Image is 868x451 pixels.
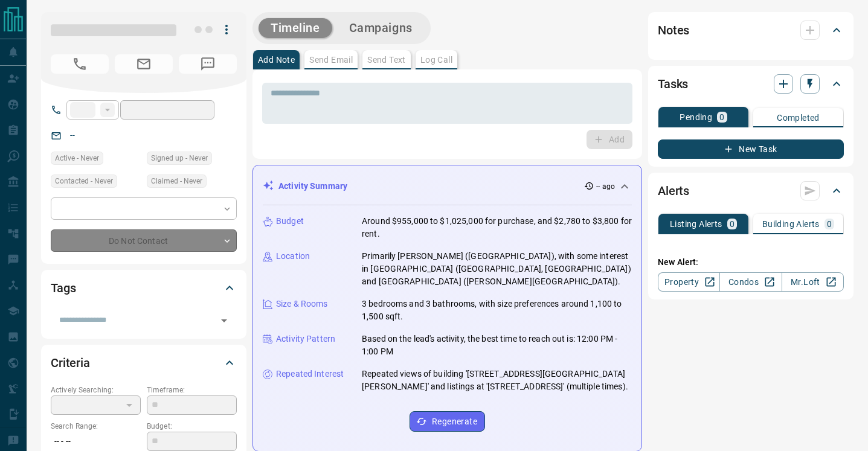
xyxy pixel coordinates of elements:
p: Primarily [PERSON_NAME] ([GEOGRAPHIC_DATA]), with some interest in [GEOGRAPHIC_DATA] ([GEOGRAPHIC... [362,250,632,288]
h2: Tasks [658,74,688,94]
button: Regenerate [410,411,485,432]
p: 0 [827,220,832,228]
p: Actively Searching: [51,385,141,395]
div: Activity Summary-- ago [263,175,632,197]
div: Criteria [51,348,237,377]
p: Budget [276,215,304,228]
span: Signed up - Never [151,152,208,164]
p: Repeated views of building '[STREET_ADDRESS][GEOGRAPHIC_DATA][PERSON_NAME]' and listings at '[STR... [362,368,632,393]
div: Do Not Contact [51,229,237,252]
p: Completed [777,114,820,122]
button: Campaigns [337,18,425,38]
div: Notes [658,16,844,45]
p: Based on the lead's activity, the best time to reach out is: 12:00 PM - 1:00 PM [362,333,632,358]
p: 3 bedrooms and 3 bathrooms, with size preferences around 1,100 to 1,500 sqft. [362,298,632,323]
a: Condos [719,272,782,292]
p: Listing Alerts [670,220,722,228]
p: Search Range: [51,421,141,432]
button: Open [216,312,233,329]
h2: Criteria [51,353,90,373]
p: 0 [719,113,724,121]
span: Claimed - Never [151,175,202,187]
p: Size & Rooms [276,298,328,310]
p: Budget: [147,421,237,432]
p: Around $955,000 to $1,025,000 for purchase, and $2,780 to $3,800 for rent. [362,215,632,240]
button: New Task [658,139,844,159]
p: Activity Summary [278,180,347,193]
span: Contacted - Never [55,175,113,187]
p: Location [276,250,310,263]
a: -- [70,130,75,140]
span: No Number [179,54,237,74]
p: -- ago [596,181,615,192]
span: No Number [51,54,109,74]
h2: Tags [51,278,76,298]
h2: Notes [658,21,689,40]
p: Timeframe: [147,385,237,395]
button: Timeline [259,18,332,38]
p: Building Alerts [762,220,820,228]
span: Active - Never [55,152,99,164]
p: Pending [680,113,712,121]
p: Repeated Interest [276,368,344,380]
a: Mr.Loft [782,272,844,292]
p: New Alert: [658,256,844,269]
span: No Email [115,54,173,74]
a: Property [658,272,720,292]
p: Add Note [258,56,295,64]
h2: Alerts [658,181,689,200]
div: Tags [51,273,237,302]
div: Tasks [658,69,844,98]
p: 0 [730,220,735,228]
p: Activity Pattern [276,333,335,345]
div: Alerts [658,176,844,205]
